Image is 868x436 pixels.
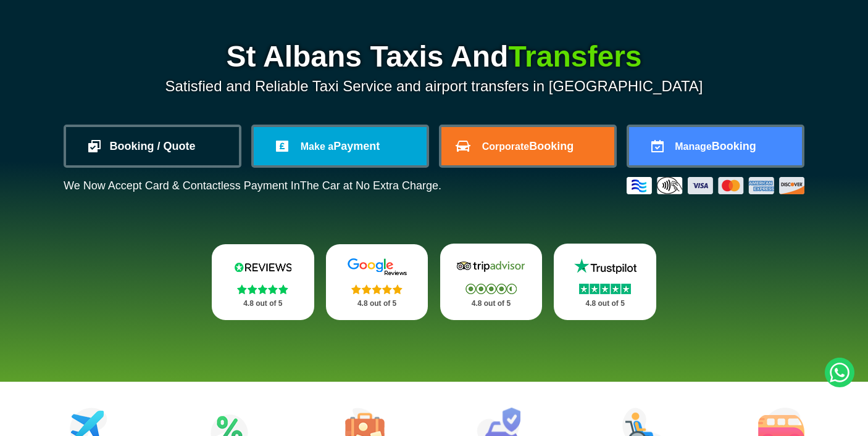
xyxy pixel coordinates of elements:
[675,141,712,152] span: Manage
[254,127,427,165] a: Make aPayment
[225,296,301,311] p: 4.8 out of 5
[212,244,314,320] a: Reviews.io Stars 4.8 out of 5
[508,40,641,73] span: Transfers
[627,177,804,194] img: Credit And Debit Cards
[579,284,631,294] img: Stars
[226,258,300,276] img: Reviews.io
[340,296,415,311] p: 4.8 out of 5
[629,127,802,165] a: ManageBooking
[66,127,239,165] a: Booking / Quote
[482,141,529,152] span: Corporate
[567,296,643,311] p: 4.8 out of 5
[554,244,656,320] a: Trustpilot Stars 4.8 out of 5
[64,78,804,95] p: Satisfied and Reliable Taxi Service and airport transfers in [GEOGRAPHIC_DATA]
[454,296,529,311] p: 4.8 out of 5
[568,257,642,276] img: Trustpilot
[351,284,403,294] img: Stars
[301,141,333,152] span: Make a
[441,127,614,165] a: CorporateBooking
[440,244,543,320] a: Tripadvisor Stars 4.8 out of 5
[340,258,414,276] img: Google
[64,42,804,72] h1: St Albans Taxis And
[465,284,517,294] img: Stars
[64,179,441,192] p: We Now Accept Card & Contactless Payment In
[237,284,288,294] img: Stars
[300,179,441,192] span: The Car at No Extra Charge.
[326,244,428,320] a: Google Stars 4.8 out of 5
[454,257,528,276] img: Tripadvisor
